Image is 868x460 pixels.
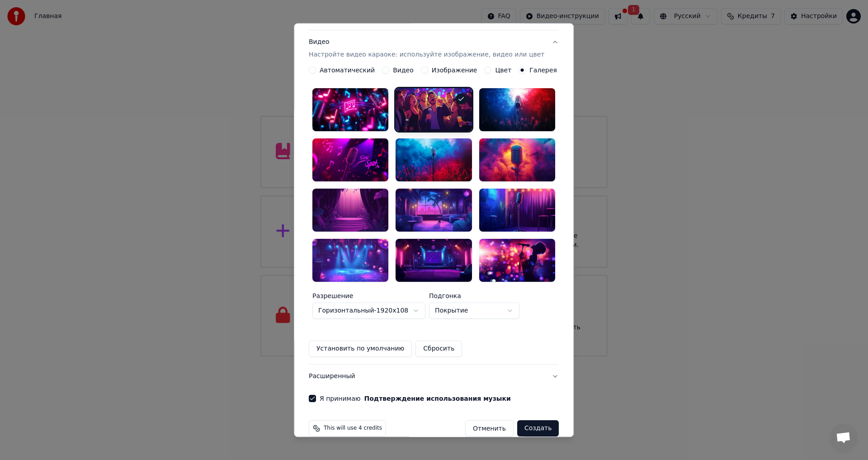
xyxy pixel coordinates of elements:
button: Я принимаю [364,396,511,402]
label: Цвет [495,67,512,74]
button: Установить по умолчанию [309,341,412,357]
label: Изображение [432,67,477,74]
label: Галерея [530,67,557,74]
label: Я принимаю [320,396,511,402]
button: ВидеоНастройте видео караоке: используйте изображение, видео или цвет [309,31,559,67]
p: Настройте видео караоке: используйте изображение, видео или цвет [309,51,544,60]
label: Подгонка [429,293,519,299]
label: Автоматический [320,67,375,74]
label: Видео [393,67,414,74]
button: Сбросить [416,341,462,357]
label: Разрешение [312,293,425,299]
button: Отменить [465,421,514,437]
button: Создать [517,421,559,437]
button: Расширенный [309,365,559,388]
div: ВидеоНастройте видео караоке: используйте изображение, видео или цвет [309,67,559,364]
div: Видео [309,38,544,60]
span: This will use 4 credits [324,425,382,432]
